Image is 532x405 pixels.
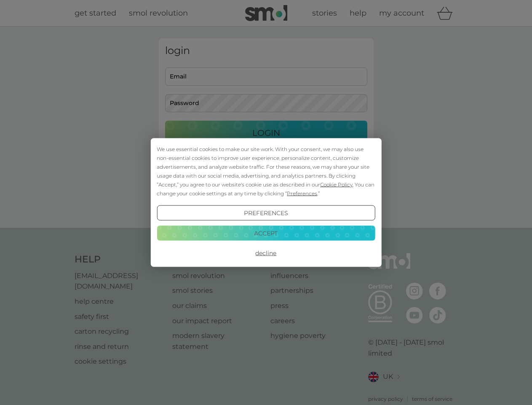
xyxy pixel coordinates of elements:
[157,205,375,221] button: Preferences
[287,190,317,197] span: Preferences
[157,246,375,261] button: Decline
[320,181,353,188] span: Cookie Policy
[157,145,375,198] div: We use essential cookies to make our site work. With your consent, we may also use non-essential ...
[157,225,375,240] button: Accept
[150,138,381,267] div: Cookie Consent Prompt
